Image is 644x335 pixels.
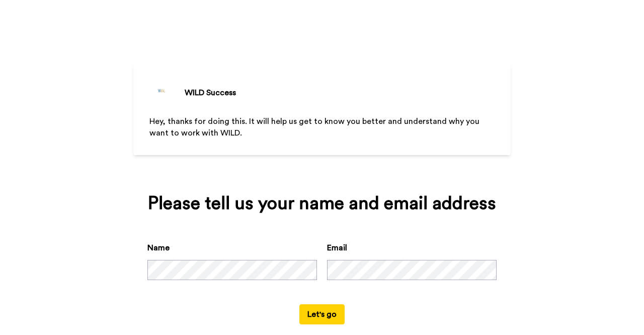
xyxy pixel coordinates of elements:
label: Name [147,242,170,254]
label: Email [327,242,347,254]
div: WILD Success [185,87,236,99]
div: Please tell us your name and email address [147,193,497,214]
span: Hey, thanks for doing this. It will help us get to know you better and understand why you want to... [149,117,481,137]
button: Let's go [299,304,345,324]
